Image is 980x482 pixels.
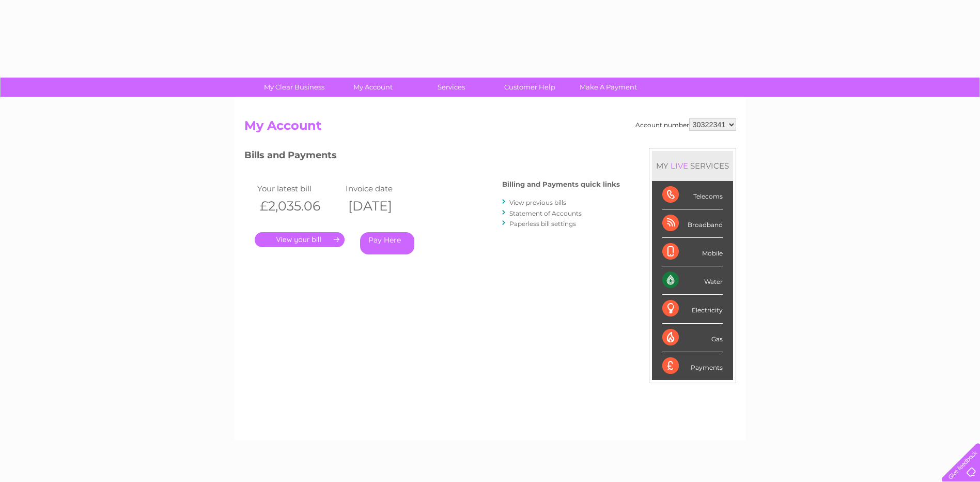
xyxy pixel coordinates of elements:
[662,324,723,352] div: Gas
[255,195,343,217] th: £2,035.06
[662,266,723,295] div: Water
[662,181,723,209] div: Telecoms
[244,118,736,138] h2: My Account
[255,182,343,195] td: Your latest bill
[635,118,736,131] div: Account number
[343,182,431,195] td: Invoice date
[566,78,651,97] a: Make A Payment
[662,295,723,323] div: Electricity
[652,151,733,180] div: MY SERVICES
[662,209,723,238] div: Broadband
[662,238,723,266] div: Mobile
[502,180,620,188] h4: Billing and Payments quick links
[252,78,337,97] a: My Clear Business
[509,220,576,228] a: Paperless bill settings
[509,209,582,217] a: Statement of Accounts
[255,232,345,247] a: .
[244,148,620,166] h3: Bills and Payments
[662,352,723,380] div: Payments
[668,161,690,171] div: LIVE
[509,199,566,206] a: View previous bills
[330,78,415,97] a: My Account
[409,78,494,97] a: Services
[343,195,431,217] th: [DATE]
[360,232,414,254] a: Pay Here
[487,78,572,97] a: Customer Help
